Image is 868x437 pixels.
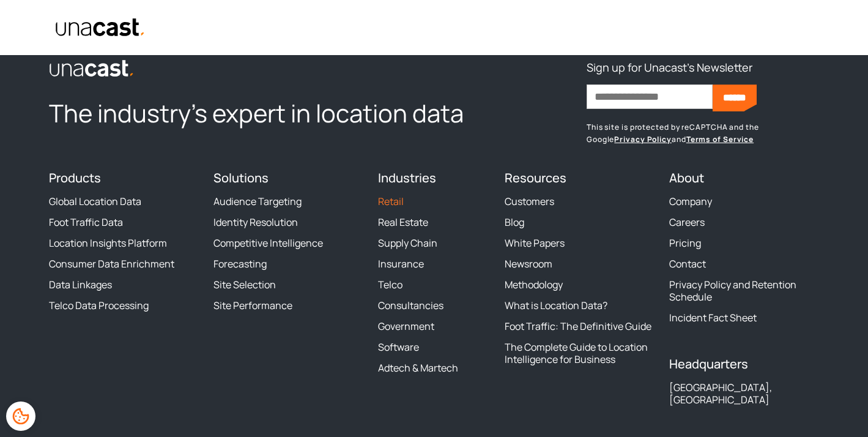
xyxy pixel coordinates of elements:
[49,59,135,78] img: Unacast logo
[49,216,123,228] a: Foot Traffic Data
[49,58,490,77] a: link to the homepage
[378,258,424,270] a: Insurance
[213,278,276,291] a: Site Selection
[378,195,404,207] a: Retail
[669,171,819,185] h4: About
[49,170,101,186] a: Products
[378,341,419,353] a: Software
[505,195,554,207] a: Customers
[6,402,35,431] div: Cookie Preferences
[55,18,146,37] img: Unacast text logo
[669,195,712,207] a: Company
[378,237,437,249] a: Supply Chain
[505,171,655,185] h4: Resources
[669,258,706,270] a: Contact
[505,216,524,228] a: Blog
[587,121,819,146] p: This site is protected by reCAPTCHA and the Google and
[213,216,298,228] a: Identity Resolution
[614,134,672,144] a: Privacy Policy
[669,237,701,249] a: Pricing
[49,237,167,249] a: Location Insights Platform
[49,278,112,291] a: Data Linkages
[669,357,819,372] h4: Headquarters
[669,381,819,406] div: [GEOGRAPHIC_DATA], [GEOGRAPHIC_DATA]
[49,18,146,37] a: home
[213,195,302,207] a: Audience Targeting
[213,258,267,270] a: Forecasting
[49,97,490,129] h2: The industry’s expert in location data
[669,278,819,303] a: Privacy Policy and Retention Schedule
[505,237,565,249] a: White Papers
[505,278,563,291] a: Methodology
[213,170,269,186] a: Solutions
[505,341,655,365] a: The Complete Guide to Location Intelligence for Business
[213,299,292,312] a: Site Performance
[378,216,428,228] a: Real Estate
[505,299,607,312] a: What is Location Data?
[49,258,174,270] a: Consumer Data Enrichment
[49,299,149,312] a: Telco Data Processing
[669,216,705,228] a: Careers
[378,299,443,312] a: Consultancies
[587,58,752,77] h3: Sign up for Unacast's Newsletter
[213,237,323,249] a: Competitive Intelligence
[378,171,491,185] h4: Industries
[505,258,552,270] a: Newsroom
[686,134,754,144] a: Terms of Service
[378,362,458,374] a: Adtech & Martech
[378,278,402,291] a: Telco
[669,312,757,324] a: Incident Fact Sheet
[378,320,434,332] a: Government
[505,320,651,332] a: Foot Traffic: The Definitive Guide
[49,195,141,207] a: Global Location Data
